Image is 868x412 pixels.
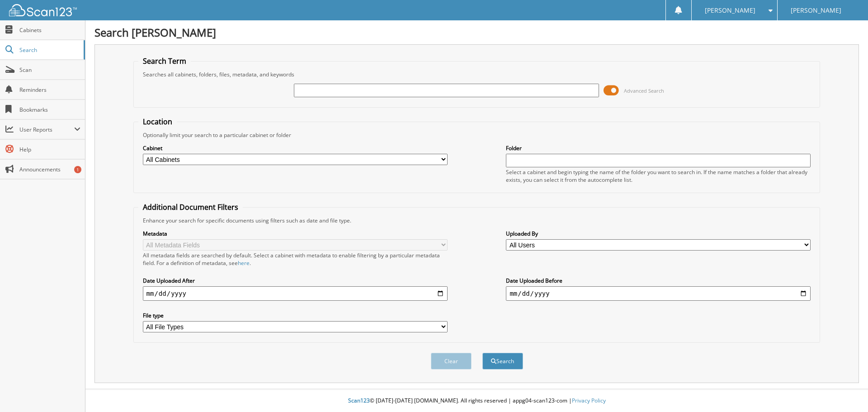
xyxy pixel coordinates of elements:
div: All metadata fields are searched by default. Select a cabinet with metadata to enable filtering b... [143,251,448,267]
span: Advanced Search [624,87,664,94]
legend: Additional Document Filters [138,202,243,212]
span: Scan123 [348,397,370,404]
div: Enhance your search for specific documents using filters such as date and file type. [138,217,816,224]
img: scan123-logo-white.svg [9,4,77,16]
legend: Location [138,117,177,127]
label: Cabinet [143,144,448,152]
div: © [DATE]-[DATE] [DOMAIN_NAME]. All rights reserved | appg04-scan123-com | [85,390,868,412]
span: Cabinets [19,26,80,34]
a: Privacy Policy [572,397,606,404]
label: Uploaded By [506,230,811,237]
label: Date Uploaded Before [506,277,811,284]
button: Search [482,353,523,369]
div: Searches all cabinets, folders, files, metadata, and keywords [138,71,816,78]
a: here [238,259,250,267]
span: [PERSON_NAME] [791,8,841,13]
span: User Reports [19,126,74,133]
legend: Search Term [138,56,191,66]
iframe: Chat Widget [823,369,868,412]
span: Scan [19,66,80,74]
h1: Search [PERSON_NAME] [94,25,859,40]
span: Reminders [19,86,80,94]
span: [PERSON_NAME] [705,8,755,13]
button: Clear [431,353,472,369]
input: end [506,286,811,301]
label: Date Uploaded After [143,277,448,284]
span: Search [19,46,79,54]
label: Folder [506,144,811,152]
span: Announcements [19,166,80,173]
div: Select a cabinet and begin typing the name of the folder you want to search in. If the name match... [506,168,811,184]
label: File type [143,312,448,319]
div: 1 [74,166,81,173]
span: Help [19,146,80,153]
label: Metadata [143,230,448,237]
div: Optionally limit your search to a particular cabinet or folder [138,131,816,139]
span: Bookmarks [19,106,80,114]
input: start [143,286,448,301]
